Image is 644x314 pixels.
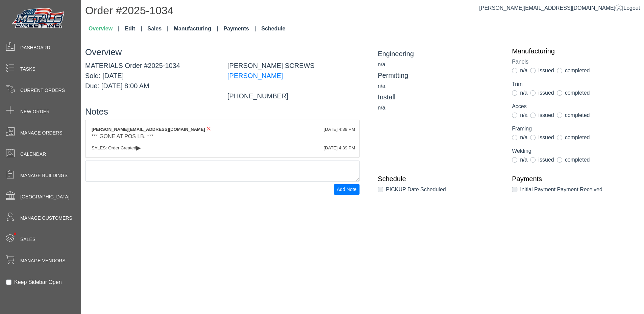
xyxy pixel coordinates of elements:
div: SALES: Order Created [92,145,353,151]
span: [GEOGRAPHIC_DATA] [20,193,70,200]
h3: Overview [85,47,360,57]
label: PICKUP Date Scheduled [386,186,446,194]
a: Schedule [258,22,288,35]
h3: Notes [85,106,360,117]
label: Keep Sidebar Open [14,278,62,286]
h5: Permitting [378,71,502,79]
span: Tasks [20,66,35,73]
span: Current Orders [20,87,65,94]
span: Manage Vendors [20,257,66,264]
span: Logout [623,5,640,11]
span: Sales [20,236,35,243]
div: [PERSON_NAME] SCREWS [PHONE_NUMBER] [222,61,365,101]
h5: Install [378,93,502,101]
span: Calendar [20,151,46,158]
div: n/a [378,104,502,112]
h1: Order #2025-1034 [85,4,644,19]
div: [DATE] 4:39 PM [324,126,355,133]
span: Manage Orders [20,129,62,137]
div: n/a [378,61,502,69]
span: Add Note [337,187,356,192]
a: Schedule [378,175,502,183]
span: Manage Buildings [20,172,68,179]
a: Overview [86,22,122,35]
span: [PERSON_NAME][EMAIL_ADDRESS][DOMAIN_NAME] [92,127,205,132]
img: Metals Direct Inc Logo [10,6,68,31]
span: • [6,223,24,245]
a: Edit [122,22,145,35]
span: Dashboard [20,44,50,51]
div: n/a [378,82,502,90]
a: Payments [512,175,636,183]
a: Manufacturing [171,22,221,35]
a: Sales [145,22,171,35]
h5: Engineering [378,50,502,58]
label: Initial Payment Payment Received [520,186,602,194]
span: New Order [20,108,50,115]
div: MATERIALS Order #2025-1034 Sold: [DATE] Due: [DATE] 8:00 AM [80,61,222,101]
div: | [479,4,640,12]
a: [PERSON_NAME][EMAIL_ADDRESS][DOMAIN_NAME] [479,5,622,11]
a: Payments [221,22,258,35]
span: ▸ [136,145,141,150]
span: Manage Customers [20,215,72,222]
div: [DATE] 4:39 PM [324,145,355,151]
button: Add Note [334,184,360,195]
a: [PERSON_NAME] [227,72,283,79]
a: Manufacturing [512,47,636,55]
